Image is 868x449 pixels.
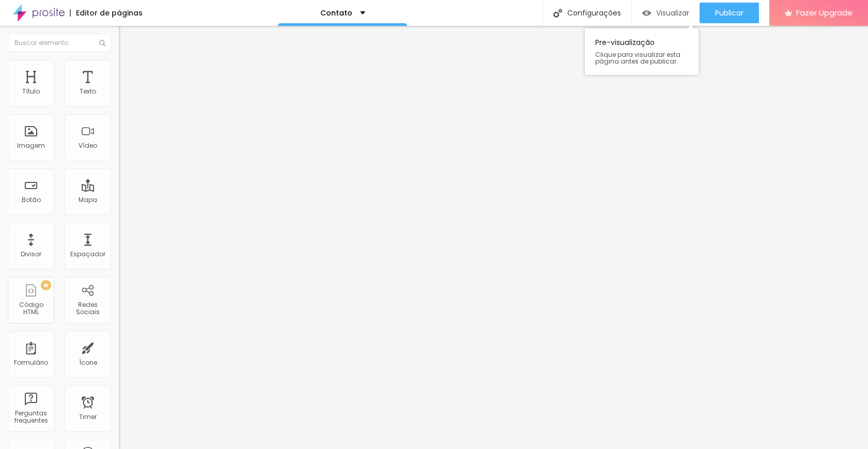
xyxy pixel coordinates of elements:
[585,28,699,75] div: Pre-visualização
[99,40,105,46] img: Icone
[67,301,108,316] div: Redes Sociais
[10,301,51,316] div: Código HTML
[8,34,111,52] input: Buscar elemento
[79,413,97,421] div: Timer
[10,410,51,425] div: Perguntas frequentes
[320,9,352,17] p: Contato
[595,51,688,65] span: Clique para visualizar esta página antes de publicar.
[70,251,105,258] div: Espaçador
[553,9,562,18] img: Icone
[17,142,45,149] div: Imagem
[21,251,41,258] div: Divisor
[79,196,97,204] div: Mapa
[715,9,743,17] span: Publicar
[656,9,689,17] span: Visualizar
[642,9,651,18] img: view-1.svg
[796,8,853,17] span: Fazer Upgrade
[119,26,868,449] iframe: Editor
[79,359,97,366] div: Ícone
[22,196,41,204] div: Botão
[79,142,97,149] div: Vídeo
[22,88,40,95] div: Título
[80,88,96,95] div: Texto
[632,3,700,23] button: Visualizar
[700,3,759,23] button: Publicar
[70,9,143,17] div: Editor de páginas
[14,359,48,366] div: Formulário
